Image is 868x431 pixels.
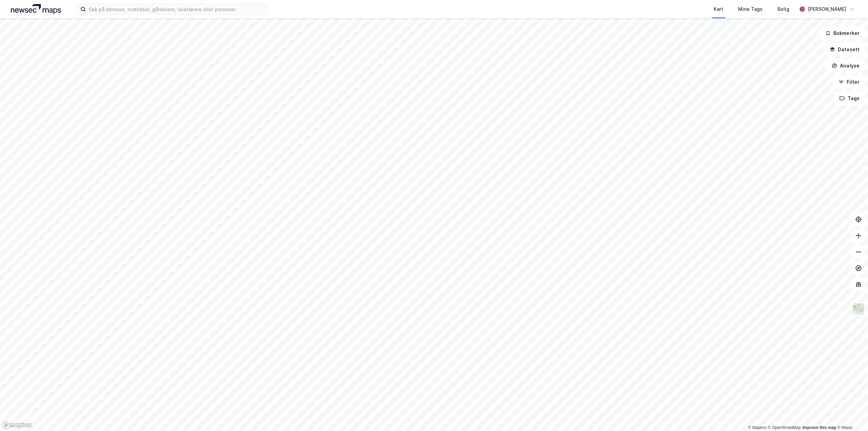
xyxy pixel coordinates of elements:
button: Datasett [824,43,865,56]
div: Bolig [777,5,789,13]
button: Analyse [826,59,865,73]
div: Mine Tags [738,5,763,13]
a: Mapbox homepage [2,421,32,429]
img: Z [852,302,865,315]
img: logo.a4113a55bc3d86da70a041830d287a7e.svg [11,4,61,14]
input: Søk på adresse, matrikkel, gårdeiere, leietakere eller personer [86,4,267,14]
button: Bokmerker [820,26,865,40]
div: Kontrollprogram for chat [834,398,868,431]
a: OpenStreetMap [768,425,801,430]
a: Improve this map [803,425,836,430]
button: Tags [834,92,865,105]
div: Kart [714,5,723,13]
button: Filter [833,75,865,89]
iframe: Chat Widget [834,398,868,431]
div: [PERSON_NAME] [808,5,846,13]
a: Mapbox [748,425,767,430]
